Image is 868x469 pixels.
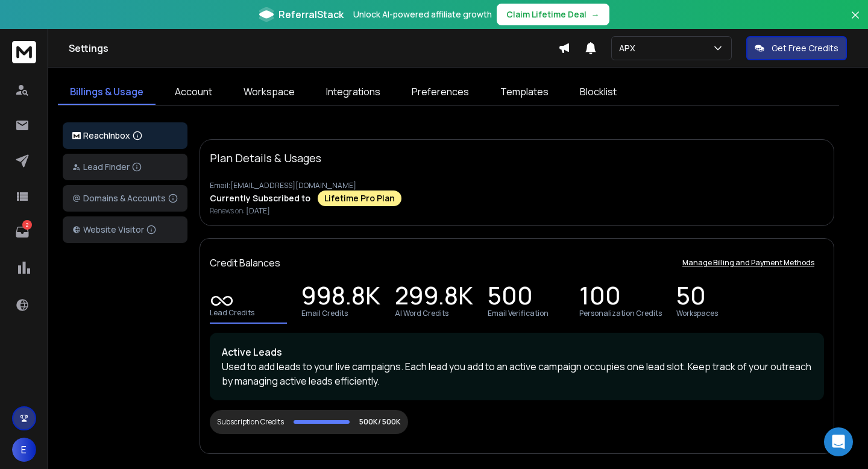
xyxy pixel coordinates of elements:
a: Account [163,80,224,105]
p: Active Leads [222,345,812,359]
button: E [12,438,36,462]
span: [DATE] [246,206,270,216]
p: Unlock AI-powered affiliate growth [353,8,492,20]
span: ReferralStack [278,7,344,22]
p: Renews on: [210,206,824,216]
a: Templates [488,80,561,105]
p: Manage Billing and Payment Methods [682,258,814,268]
p: 2 [22,220,32,230]
a: Preferences [400,80,481,105]
button: Manage Billing and Payment Methods [673,251,824,275]
p: Lead Credits [210,308,254,318]
a: Blocklist [568,80,629,105]
div: Lifetime Pro Plan [318,190,401,206]
button: Domains & Accounts [63,185,187,212]
span: → [591,8,600,20]
p: AI Word Credits [395,309,448,318]
button: Get Free Credits [746,36,847,60]
button: Close banner [848,7,863,36]
p: 299.8K [395,289,473,306]
button: Website Visitor [63,216,187,243]
a: Integrations [314,80,392,105]
p: 500 [488,289,533,306]
div: Subscription Credits [217,417,284,427]
p: Plan Details & Usages [210,150,321,166]
p: Used to add leads to your live campaigns. Each lead you add to an active campaign occupies one le... [222,359,812,388]
img: logo [72,132,81,140]
p: Personalization Credits [579,309,662,318]
p: Email: [EMAIL_ADDRESS][DOMAIN_NAME] [210,181,824,190]
p: APX [619,42,640,54]
p: Workspaces [676,309,718,318]
p: 100 [579,289,621,306]
a: 2 [10,220,34,244]
p: Get Free Credits [772,42,838,54]
a: Workspace [231,80,307,105]
p: Currently Subscribed to [210,192,310,204]
p: Credit Balances [210,256,280,270]
button: Claim Lifetime Deal→ [497,4,609,25]
button: ReachInbox [63,122,187,149]
a: Billings & Usage [58,80,156,105]
p: 50 [676,289,706,306]
p: 500K/ 500K [359,417,401,427]
p: Email Verification [488,309,549,318]
button: Lead Finder [63,154,187,180]
p: Email Credits [301,309,348,318]
div: Open Intercom Messenger [824,427,853,456]
h1: Settings [69,41,558,55]
p: 998.8K [301,289,380,306]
